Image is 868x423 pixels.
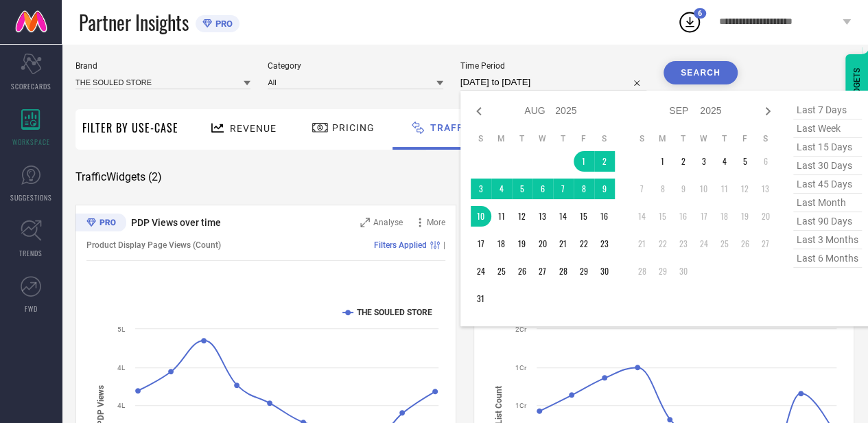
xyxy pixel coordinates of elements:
button: Search [664,61,738,84]
span: More [427,218,445,227]
span: TRENDS [19,248,43,258]
td: Sat Aug 09 2025 [594,179,615,199]
span: FWD [25,304,38,314]
span: SCORECARDS [11,81,51,91]
td: Mon Aug 18 2025 [491,233,512,254]
div: Previous month [471,103,487,119]
td: Tue Sep 30 2025 [673,261,694,282]
span: PRO [212,19,233,29]
span: last 45 days [793,175,862,194]
td: Wed Sep 03 2025 [694,151,714,172]
text: 1Cr [515,402,527,409]
td: Sun Sep 21 2025 [632,233,653,254]
td: Wed Aug 13 2025 [532,206,553,227]
text: 1Cr [515,364,527,371]
td: Mon Sep 22 2025 [653,233,673,254]
td: Fri Aug 15 2025 [574,206,594,227]
th: Friday [735,133,755,144]
td: Fri Sep 26 2025 [735,233,755,254]
td: Sun Sep 28 2025 [632,261,653,282]
span: last week [793,119,862,138]
td: Sun Aug 24 2025 [471,261,491,282]
th: Wednesday [532,133,553,144]
th: Friday [574,133,594,144]
td: Mon Aug 04 2025 [491,179,512,199]
td: Sun Sep 14 2025 [632,206,653,227]
text: 4L [117,402,126,409]
td: Tue Aug 19 2025 [512,233,532,254]
span: Revenue [230,123,277,134]
text: 2Cr [515,325,527,333]
td: Thu Sep 18 2025 [714,206,735,227]
td: Tue Aug 12 2025 [512,206,532,227]
th: Tuesday [512,133,532,144]
th: Thursday [553,133,574,144]
td: Tue Sep 09 2025 [673,179,694,199]
th: Wednesday [694,133,714,144]
span: Category [268,61,443,71]
span: WORKSPACE [12,137,50,147]
td: Mon Sep 01 2025 [653,151,673,172]
td: Sat Aug 16 2025 [594,206,615,227]
td: Fri Aug 22 2025 [574,233,594,254]
td: Sat Aug 30 2025 [594,261,615,282]
td: Mon Sep 15 2025 [653,206,673,227]
td: Wed Sep 17 2025 [694,206,714,227]
text: 5L [117,325,126,333]
th: Thursday [714,133,735,144]
span: last 30 days [793,157,862,175]
td: Wed Aug 27 2025 [532,261,553,282]
span: Filters Applied [374,240,427,250]
td: Sat Sep 27 2025 [755,233,776,254]
td: Sat Sep 13 2025 [755,179,776,199]
td: Thu Sep 04 2025 [714,151,735,172]
svg: Zoom [360,218,370,227]
span: Filter By Use-Case [82,119,178,136]
td: Sat Aug 23 2025 [594,233,615,254]
td: Sun Aug 10 2025 [471,206,491,227]
div: Open download list [677,10,702,34]
td: Wed Aug 06 2025 [532,179,553,199]
td: Tue Sep 16 2025 [673,206,694,227]
td: Mon Aug 25 2025 [491,261,512,282]
th: Monday [491,133,512,144]
td: Wed Sep 10 2025 [694,179,714,199]
td: Fri Aug 08 2025 [574,179,594,199]
td: Tue Sep 23 2025 [673,233,694,254]
td: Sat Aug 02 2025 [594,151,615,172]
td: Mon Sep 08 2025 [653,179,673,199]
td: Sun Aug 31 2025 [471,288,491,309]
td: Fri Sep 05 2025 [735,151,755,172]
td: Thu Sep 25 2025 [714,233,735,254]
td: Tue Aug 05 2025 [512,179,532,199]
span: | [443,240,445,250]
div: Premium [75,214,126,234]
td: Sat Sep 06 2025 [755,151,776,172]
span: last month [793,194,862,212]
td: Thu Aug 28 2025 [553,261,574,282]
td: Fri Sep 19 2025 [735,206,755,227]
td: Thu Sep 11 2025 [714,179,735,199]
td: Sat Sep 20 2025 [755,206,776,227]
span: last 7 days [793,101,862,119]
text: 4L [117,364,126,371]
input: Select time period [460,74,646,91]
th: Tuesday [673,133,694,144]
td: Wed Aug 20 2025 [532,233,553,254]
td: Tue Sep 02 2025 [673,151,694,172]
th: Sunday [632,133,653,144]
span: PDP Views over time [131,217,221,228]
td: Thu Aug 21 2025 [553,233,574,254]
span: Brand [75,61,250,71]
span: 6 [698,9,702,18]
td: Wed Sep 24 2025 [694,233,714,254]
td: Thu Aug 14 2025 [553,206,574,227]
td: Thu Aug 07 2025 [553,179,574,199]
span: Product Display Page Views (Count) [86,240,221,250]
td: Sun Sep 07 2025 [632,179,653,199]
td: Mon Sep 29 2025 [653,261,673,282]
span: Time Period [460,61,646,71]
div: Next month [760,103,776,119]
span: last 15 days [793,138,862,157]
td: Mon Aug 11 2025 [491,206,512,227]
